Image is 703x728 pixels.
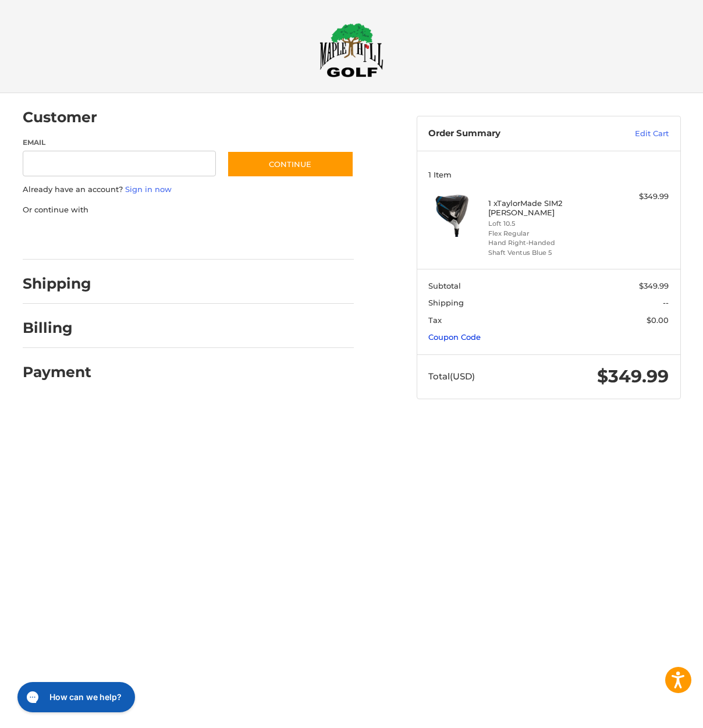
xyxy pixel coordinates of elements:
span: $349.99 [639,281,669,290]
h4: 1 x TaylorMade SIM2 [PERSON_NAME] [488,198,606,218]
a: Sign in now [125,184,172,194]
iframe: PayPal-venmo [216,227,303,248]
div: $349.99 [609,191,669,203]
span: $349.99 [597,365,669,387]
a: Edit Cart [592,128,669,140]
iframe: PayPal-paylater [118,227,205,242]
button: Continue [227,151,354,177]
iframe: PayPal-paypal [19,227,106,248]
li: Flex Regular [488,229,606,239]
h2: Shipping [23,275,91,293]
a: Coupon Code [428,332,481,342]
iframe: Gorgias live chat messenger [12,678,139,716]
img: Maple Hill Golf [319,23,384,77]
span: -- [663,298,669,307]
li: Loft 10.5 [488,219,606,229]
h3: Order Summary [428,128,592,140]
span: Total (USD) [428,371,475,382]
span: Subtotal [428,281,461,290]
span: Shipping [428,298,464,307]
span: Tax [428,315,442,325]
label: Email [23,137,216,148]
li: Hand Right-Handed [488,238,606,248]
h2: Customer [23,108,97,126]
li: Shaft Ventus Blue 5 [488,248,606,258]
h3: 1 Item [428,170,669,179]
h2: Billing [23,319,91,337]
h2: Payment [23,363,91,381]
span: $0.00 [647,315,669,325]
p: Already have an account? [23,184,354,196]
p: Or continue with [23,204,354,216]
